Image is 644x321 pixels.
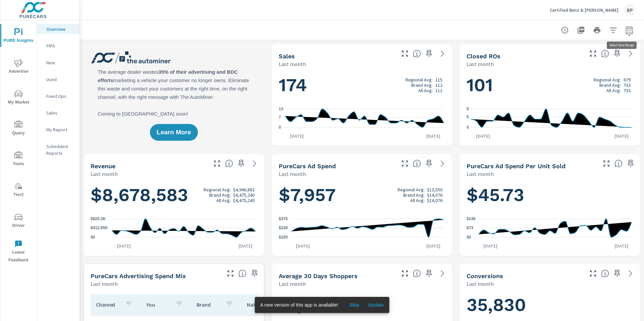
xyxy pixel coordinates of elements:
div: PIPA [37,41,79,51]
span: Tier2 [2,182,35,199]
button: Make Fullscreen [399,158,410,169]
h5: Average 30 Days Shoppers [279,272,358,279]
text: $100 [279,235,288,240]
span: Total cost of media for all PureCars channels for the selected dealership group over the selected... [413,159,421,168]
p: You [146,301,170,308]
button: Skip [343,300,365,310]
span: Save this to your personalized report [424,158,434,169]
button: Make Fullscreen [399,48,410,59]
p: Channel [96,301,119,308]
span: The number of dealer-specified goals completed by a visitor. [Source: This data is provided by th... [601,269,609,277]
p: Regional Avg: [397,187,425,192]
h5: Sales [279,53,295,60]
span: Driver [2,213,35,230]
p: 112 [435,82,442,88]
span: Save this to your personalized report [249,268,260,279]
p: Certified Benz & [PERSON_NAME] [550,7,619,13]
p: All Avg: [606,88,621,93]
p: All Avg: [418,88,433,93]
p: Brand Avg: [209,192,231,198]
p: New [46,59,74,66]
span: Leave Feedback [2,240,35,264]
text: $0 [467,235,471,240]
div: Used [37,74,79,84]
div: nav menu [0,20,37,267]
p: $4,946,883 [233,187,255,192]
a: See more details in report [437,158,448,169]
span: Total sales revenue over the selected date range. [Source: This data is sourced from the dealer’s... [225,159,233,168]
span: Tools [2,151,35,168]
button: Make Fullscreen [212,158,222,169]
p: National [247,301,270,308]
p: Last month [467,280,494,288]
p: [DATE] [479,243,502,249]
p: Brand [197,301,220,308]
p: [DATE] [610,243,633,249]
h1: $8,678,583 [91,184,257,206]
p: Last month [91,280,118,288]
p: Brand Avg: [599,82,621,88]
text: 0 [279,125,281,130]
p: Fixed Ops [46,93,74,100]
a: See more details in report [625,268,636,279]
span: Save this to your personalized report [424,268,434,279]
p: All Avg: [216,198,231,203]
button: Make Fullscreen [601,158,612,169]
p: 733 [624,88,631,93]
button: Update [365,300,386,310]
div: Sales [37,108,79,118]
span: PURE Insights [2,28,35,45]
p: Brand Avg: [403,192,425,198]
p: Last month [467,170,494,178]
span: Query [2,121,35,137]
span: Advertise [2,59,35,75]
p: 115 [435,77,442,82]
h1: 174 [279,74,445,97]
button: Make Fullscreen [588,48,598,59]
a: See more details in report [249,158,260,169]
text: $146 [467,216,476,221]
h5: Conversions [467,272,503,279]
p: [DATE] [112,243,136,249]
text: $238 [279,226,288,230]
span: Save this to your personalized report [236,158,247,169]
p: Regional Avg: [406,77,433,82]
span: Learn More [157,129,191,135]
div: Overview [37,24,79,34]
div: My Report [37,125,79,135]
p: $4,475,240 [233,198,255,203]
p: Last month [279,170,306,178]
p: Last month [279,60,306,68]
p: Last month [279,280,306,288]
p: Brand Avg: [411,82,433,88]
p: 733 [624,82,631,88]
p: $4,475,240 [233,192,255,198]
p: Used [46,76,74,83]
p: [DATE] [291,243,315,249]
a: See more details in report [625,48,636,59]
p: PIPA [46,43,74,49]
p: Sales [46,110,74,116]
div: Fixed Ops [37,91,79,101]
text: 5 [467,115,469,119]
span: Save this to your personalized report [612,268,623,279]
p: Scheduled Reports [46,143,74,156]
p: [DATE] [422,133,445,139]
p: My Report [46,126,74,133]
span: A rolling 30 day total of daily Shoppers on the dealership website, averaged over the selected da... [413,269,421,277]
span: Number of Repair Orders Closed by the selected dealership group over the selected time range. [So... [601,50,609,58]
p: [DATE] [422,243,445,249]
button: Learn More [150,124,198,141]
p: [DATE] [234,243,257,249]
text: 0 [467,125,469,130]
p: Regional Avg: [204,187,231,192]
span: Update [368,302,384,308]
a: See more details in report [437,48,448,59]
div: New [37,58,79,68]
p: All Avg: [410,198,425,203]
text: 7 [279,115,281,120]
span: My Market [2,90,35,106]
p: 679 [624,77,631,82]
p: [DATE] [471,133,495,139]
button: Make Fullscreen [399,268,410,279]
